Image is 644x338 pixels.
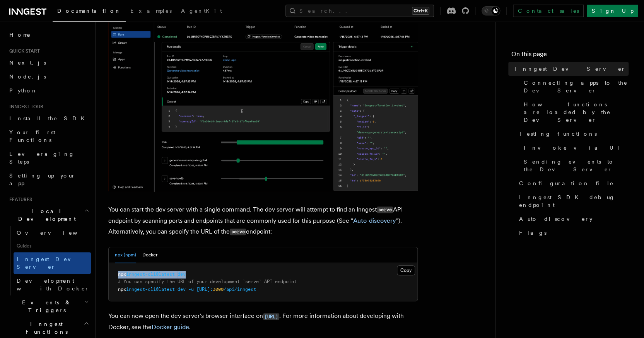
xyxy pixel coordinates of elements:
a: How functions are loaded by the Dev Server [521,97,629,127]
span: # You can specify the URL of your development `serve` API endpoint [118,279,297,284]
div: Local Development [6,226,91,295]
a: AgentKit [176,2,227,21]
p: You can start the dev server with a single command. The dev server will attempt to find an Innges... [108,204,418,237]
a: Auto-discovery [516,212,629,226]
span: Auto-discovery [519,215,593,223]
span: /api/inngest [224,287,256,292]
a: Overview [14,226,91,240]
span: Overview [17,230,96,236]
span: Your first Functions [9,129,55,143]
a: Configuration file [516,176,629,190]
span: Install the SDK [9,115,89,121]
span: Configuration file [519,179,614,187]
span: Local Development [6,207,84,223]
a: Invoke via UI [521,141,629,155]
a: Home [6,28,91,42]
a: [URL] [263,312,279,319]
a: Flags [516,226,629,240]
code: serve [230,229,246,235]
h4: On this page [511,50,629,62]
span: Inngest Dev Server [17,256,83,270]
a: Inngest SDK debug endpoint [516,190,629,212]
p: You can now open the dev server's browser interface on . For more information about developing wi... [108,311,418,333]
span: Python [9,87,38,94]
span: Inngest Dev Server [514,65,626,73]
span: Connecting apps to the Dev Server [524,79,629,94]
span: Node.js [9,73,46,80]
a: Testing functions [516,127,629,141]
a: Sending events to the Dev Server [521,155,629,176]
span: npx [118,287,126,292]
span: Invoke via UI [524,144,627,152]
button: Local Development [6,204,91,226]
a: Auto-discovery [353,217,396,224]
span: Inngest Functions [6,320,84,336]
span: inngest-cli@latest [126,287,175,292]
a: Documentation [53,2,126,22]
span: Documentation [57,8,121,14]
a: Inngest Dev Server [511,62,629,76]
button: Events & Triggers [6,295,91,317]
a: Python [6,84,91,97]
span: Examples [130,8,172,14]
span: Features [6,196,32,203]
a: Docker guide [152,323,189,331]
span: dev [178,287,186,292]
span: Development with Docker [17,278,89,292]
span: Leveraging Steps [9,151,75,165]
button: npx (npm) [115,247,136,263]
a: Sign Up [587,5,638,17]
span: Testing functions [519,130,597,138]
span: -u [188,287,194,292]
span: Guides [14,240,91,252]
a: Your first Functions [6,125,91,147]
span: AgentKit [181,8,222,14]
button: Docker [142,247,157,263]
button: Copy [397,265,415,275]
span: dev [178,271,186,277]
span: [URL]: [196,287,213,292]
a: Inngest Dev Server [14,252,91,274]
span: inngest-cli@latest [126,271,175,277]
a: Setting up your app [6,169,91,190]
a: Node.js [6,70,91,84]
a: Install the SDK [6,111,91,125]
code: [URL] [263,313,279,320]
span: Inngest SDK debug endpoint [519,193,629,209]
a: Leveraging Steps [6,147,91,169]
span: Sending events to the Dev Server [524,158,629,173]
button: Toggle dark mode [482,6,500,15]
span: Quick start [6,48,40,54]
span: Flags [519,229,547,237]
span: Events & Triggers [6,299,84,314]
span: 3000 [213,287,224,292]
a: Development with Docker [14,274,91,295]
span: npx [118,271,126,277]
a: Contact sales [513,5,584,17]
span: Next.js [9,60,46,66]
kbd: Ctrl+K [412,7,429,15]
span: Inngest tour [6,104,43,110]
span: Setting up your app [9,172,76,186]
a: Next.js [6,56,91,70]
code: serve [377,207,393,213]
a: Connecting apps to the Dev Server [521,76,629,97]
a: Examples [126,2,176,21]
span: Home [9,31,31,39]
button: Search...Ctrl+K [285,5,434,17]
span: How functions are loaded by the Dev Server [524,101,629,124]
